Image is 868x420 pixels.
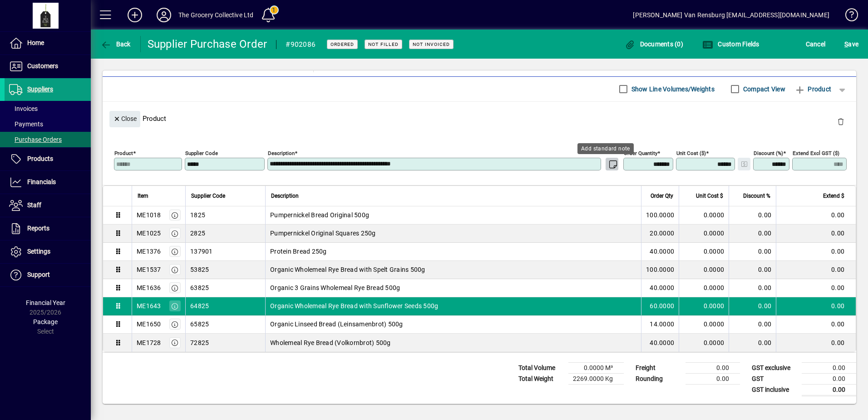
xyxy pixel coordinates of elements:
[91,36,141,52] app-page-header-button: Back
[641,297,679,315] td: 60.0000
[5,171,91,194] a: Financials
[729,315,776,334] td: 0.00
[806,37,826,51] span: Cancel
[838,2,857,31] a: Knowledge Base
[330,41,354,47] span: Ordered
[679,334,729,352] td: 0.0000
[741,85,785,94] label: Compact View
[702,40,759,48] span: Custom Fields
[823,191,844,201] span: Extend $
[679,297,729,315] td: 0.0000
[514,373,568,384] td: Total Weight
[368,41,399,47] span: Not Filled
[5,101,91,116] a: Invoices
[185,315,265,334] td: 65825
[641,225,679,243] td: 20.0000
[679,206,729,225] td: 0.0000
[729,261,776,279] td: 0.00
[109,111,140,127] button: Close
[622,36,686,52] button: Documents (0)
[624,150,657,156] mat-label: Order Quantity
[5,194,91,217] a: Staff
[5,32,91,55] a: Home
[178,8,254,22] div: The Grocery Collective Ltd
[577,143,634,154] div: Add standard note
[743,191,770,201] span: Discount %
[844,40,848,48] span: S
[776,297,856,315] td: 0.00
[729,225,776,243] td: 0.00
[137,265,161,274] div: ME1537
[794,82,831,96] span: Product
[27,271,50,278] span: Support
[137,247,161,256] div: ME1376
[844,37,858,51] span: ave
[33,318,58,325] span: Package
[776,261,856,279] td: 0.00
[776,225,856,243] td: 0.00
[27,225,49,232] span: Reports
[830,117,852,125] app-page-header-button: Delete
[633,8,829,22] div: [PERSON_NAME] Van Rensburg [EMAIL_ADDRESS][DOMAIN_NAME]
[679,261,729,279] td: 0.0000
[804,36,828,52] button: Cancel
[270,229,376,238] span: Pumpernickel Original Squares 250g
[270,338,391,347] span: Wholemeal Rye Bread (Volkornbrot) 500g
[9,136,62,143] span: Purchase Orders
[686,362,740,373] td: 0.00
[98,36,133,52] button: Back
[185,334,265,352] td: 72825
[679,243,729,261] td: 0.0000
[568,362,624,373] td: 0.0000 M³
[114,150,133,156] mat-label: Product
[776,206,856,225] td: 0.00
[120,7,149,23] button: Add
[185,297,265,315] td: 64825
[5,240,91,263] a: Settings
[776,243,856,261] td: 0.00
[842,36,861,52] button: Save
[9,105,38,112] span: Invoices
[514,362,568,373] td: Total Volume
[790,81,836,97] button: Product
[747,384,802,395] td: GST inclusive
[286,37,316,52] div: #902086
[270,247,327,256] span: Protein Bread 250g
[107,114,143,122] app-page-header-button: Close
[103,102,856,135] div: Product
[137,210,161,220] div: ME1018
[5,55,91,78] a: Customers
[9,120,43,128] span: Payments
[641,243,679,261] td: 40.0000
[651,191,673,201] span: Order Qty
[270,210,369,220] span: Pumpernickel Bread Original 500g
[729,279,776,297] td: 0.00
[747,362,802,373] td: GST exclusive
[631,362,686,373] td: Freight
[185,206,265,225] td: 1825
[802,373,856,384] td: 0.00
[802,384,856,395] td: 0.00
[641,315,679,334] td: 14.0000
[729,334,776,352] td: 0.00
[793,150,839,156] mat-label: Extend excl GST ($)
[413,41,450,47] span: Not Invoiced
[270,301,438,310] span: Organic Wholemeal Rye Bread with Sunflower Seeds 500g
[776,315,856,334] td: 0.00
[729,243,776,261] td: 0.00
[191,191,225,201] span: Supplier Code
[271,191,299,201] span: Description
[5,148,91,170] a: Products
[137,229,161,238] div: ME1025
[5,217,91,240] a: Reports
[137,283,161,292] div: ME1636
[270,320,403,329] span: Organic Linseed Bread (Leinsamenbrot) 500g
[729,206,776,225] td: 0.00
[630,85,715,94] label: Show Line Volumes/Weights
[100,40,131,48] span: Back
[185,261,265,279] td: 53825
[27,178,56,185] span: Financials
[5,116,91,132] a: Payments
[27,39,44,46] span: Home
[185,243,265,261] td: 137901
